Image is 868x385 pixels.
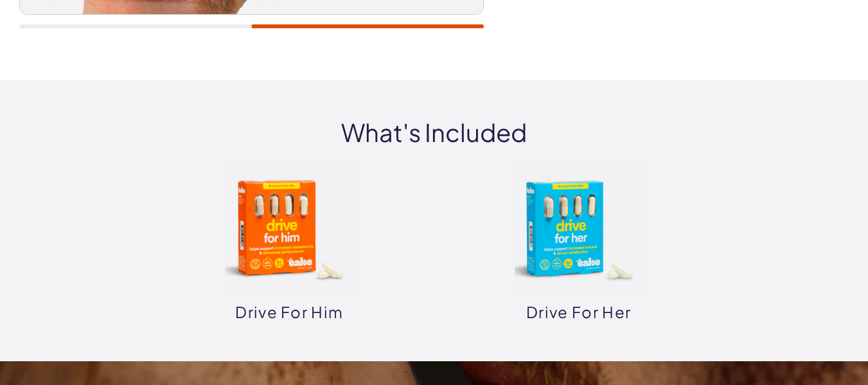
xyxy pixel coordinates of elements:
[434,165,723,323] a: drive for her drive for her
[225,165,353,294] img: drive for him
[145,165,434,323] a: drive for him drive for him
[13,119,855,146] h2: What's Included
[157,301,421,323] p: drive for him
[515,165,643,294] img: drive for her
[447,301,711,323] p: drive for her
